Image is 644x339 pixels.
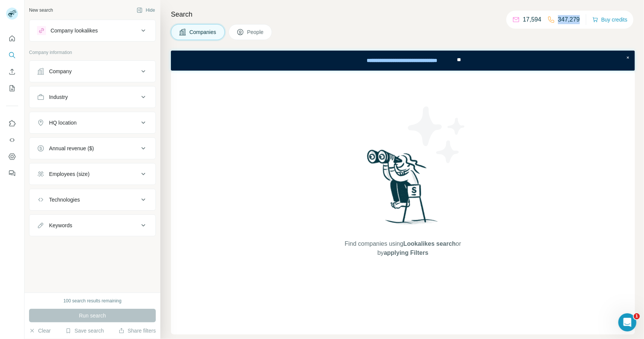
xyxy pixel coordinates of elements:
[558,15,580,24] p: 347,279
[6,150,18,163] button: Dashboard
[364,148,442,232] img: Surfe Illustration - Woman searching with binoculars
[29,216,155,234] button: Keywords
[29,22,155,40] button: Company lookalikes
[6,166,18,180] button: Feedback
[171,51,635,71] iframe: Banner
[29,7,53,14] div: New search
[6,48,18,62] button: Search
[49,68,72,75] div: Company
[29,191,155,209] button: Technologies
[6,117,18,130] button: Use Surfe on LinkedIn
[51,27,98,34] div: Company lookalikes
[29,139,155,157] button: Annual revenue ($)
[49,145,94,152] div: Annual revenue ($)
[343,239,463,257] span: Find companies using or by
[63,297,121,304] div: 100 search results remaining
[189,28,217,36] span: Companies
[29,88,155,106] button: Industry
[523,15,541,24] p: 17,594
[49,170,89,178] div: Employees (size)
[49,222,72,229] div: Keywords
[6,65,18,79] button: Enrich CSV
[49,196,80,203] div: Technologies
[247,28,264,36] span: People
[6,133,18,147] button: Use Surfe API
[118,327,156,334] button: Share filters
[592,14,627,25] button: Buy credits
[171,9,635,20] h4: Search
[6,32,18,45] button: Quick start
[49,119,77,126] div: HQ location
[29,49,156,56] p: Company information
[29,62,155,80] button: Company
[384,250,428,256] span: applying Filters
[131,5,160,16] button: Hide
[29,327,51,334] button: Clear
[403,240,456,247] span: Lookalikes search
[65,327,104,334] button: Save search
[29,165,155,183] button: Employees (size)
[49,93,68,101] div: Industry
[6,82,18,95] button: My lists
[6,8,18,20] img: Avatar
[29,114,155,132] button: HQ location
[618,313,636,331] iframe: Intercom live chat
[403,101,471,169] img: Surfe Illustration - Stars
[634,313,640,319] span: 1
